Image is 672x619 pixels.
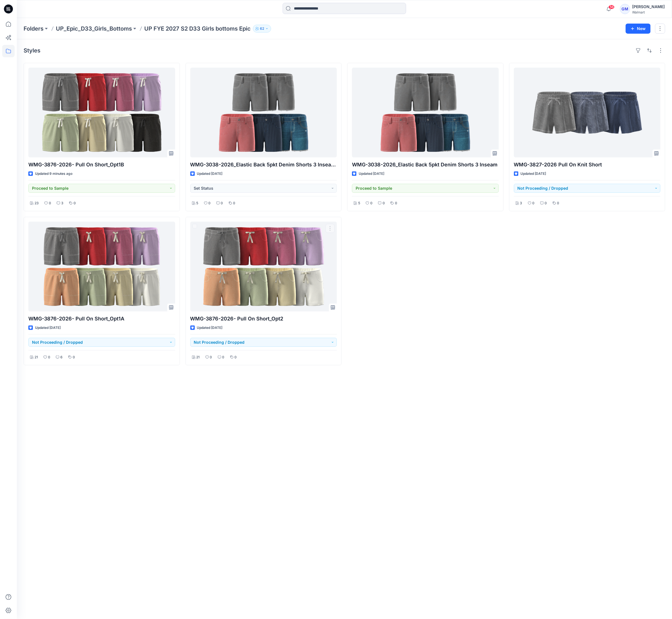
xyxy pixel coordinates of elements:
p: 0 [209,200,211,206]
p: Updated [DATE] [359,171,384,177]
p: 21 [196,354,200,360]
button: 62 [253,25,271,33]
button: New [626,24,651,34]
p: 0 [222,354,225,360]
p: 3 [520,200,522,206]
p: 23 [35,200,39,206]
a: Folders [24,25,44,33]
p: 5 [196,200,198,206]
p: Updated [DATE] [197,325,223,331]
div: GM [620,4,630,14]
p: WMG-3038-2026_Elastic Back 5pkt Denim Shorts 3 Inseam - Cost Opt [190,161,337,169]
span: 56 [609,5,615,9]
p: 0 [48,354,50,360]
p: WMG-3876-2026- Pull On Short_Opt1A [28,315,175,323]
p: 0 [221,200,223,206]
p: 5 [358,200,360,206]
p: WMG-3876-2026- Pull On Short_Opt1B [28,161,175,169]
h4: Styles [24,47,40,54]
p: 0 [545,200,547,206]
p: UP FYE 2027 S2 D33 Girls bottoms Epic [144,25,251,33]
a: WMG-3827-2026 Pull On Knit Short [514,68,661,157]
p: 0 [383,200,385,206]
p: 0 [73,354,75,360]
p: WMG-3827-2026 Pull On Knit Short [514,161,661,169]
a: WMG-3038-2026_Elastic Back 5pkt Denim Shorts 3 Inseam - Cost Opt [190,68,337,157]
p: 3 [61,200,63,206]
p: 0 [210,354,212,360]
div: [PERSON_NAME] [632,3,665,10]
p: 0 [557,200,559,206]
p: 0 [532,200,535,206]
p: 21 [35,354,38,360]
p: WMG-3038-2026_Elastic Back 5pkt Denim Shorts 3 Inseam [352,161,499,169]
a: WMG-3876-2026- Pull On Short_Opt1B [28,68,175,157]
p: 0 [395,200,397,206]
p: 0 [74,200,76,206]
p: 0 [370,200,372,206]
p: WMG-3876-2026- Pull On Short_Opt2 [190,315,337,323]
div: Walmart [632,10,665,14]
p: 6 [60,354,63,360]
p: Updated [DATE] [521,171,546,177]
a: WMG-3038-2026_Elastic Back 5pkt Denim Shorts 3 Inseam [352,68,499,157]
p: 62 [260,26,264,32]
p: Updated 9 minutes ago [35,171,72,177]
p: 0 [235,354,237,360]
p: Updated [DATE] [197,171,223,177]
p: 0 [233,200,236,206]
p: Updated [DATE] [35,325,61,331]
a: WMG-3876-2026- Pull On Short_Opt2 [190,222,337,311]
p: 0 [49,200,51,206]
a: WMG-3876-2026- Pull On Short_Opt1A [28,222,175,311]
a: UP_Epic_D33_Girls_Bottoms [56,25,132,33]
